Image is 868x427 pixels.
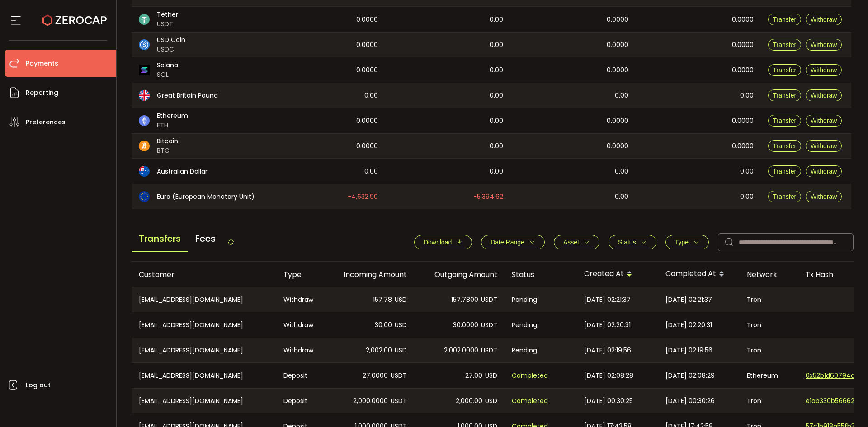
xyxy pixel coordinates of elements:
span: Withdraw [811,142,837,150]
button: Transfer [768,64,802,76]
span: Pending [512,345,537,356]
span: 0.0000 [607,14,628,25]
span: 0.00 [615,192,628,202]
span: Asset [563,239,579,246]
div: [EMAIL_ADDRESS][DOMAIN_NAME] [132,312,276,338]
span: 0.0000 [607,40,628,50]
button: Withdraw [806,191,842,202]
span: Transfers [132,226,188,252]
span: 0.0000 [732,40,754,50]
span: USDC [157,45,185,54]
span: USDT [157,19,178,29]
span: Reporting [26,86,58,99]
span: Transfer [773,117,797,124]
div: Incoming Amount [324,269,414,280]
span: USDT [391,396,407,406]
span: USD [485,371,497,381]
img: btc_portfolio.svg [139,141,150,151]
span: Pending [512,295,537,305]
span: Tether [157,10,178,19]
span: Great Britain Pound [157,91,218,100]
span: USD [485,396,497,406]
div: Chat Widget [823,384,868,427]
span: USD [395,320,407,330]
button: Withdraw [806,39,842,51]
span: Completed [512,371,548,381]
button: Download [414,235,472,249]
span: Withdraw [811,117,837,124]
span: USDT [481,320,497,330]
span: -4,632.90 [348,192,378,202]
span: USD [395,345,407,356]
span: 0.00 [740,192,754,202]
span: 0.00 [490,14,503,25]
span: Transfer [773,16,797,23]
button: Transfer [768,140,802,152]
button: Transfer [768,191,802,202]
span: Transfer [773,92,797,99]
span: Withdraw [811,92,837,99]
span: [DATE] 02:19:56 [584,345,631,356]
button: Withdraw [806,165,842,177]
div: Withdraw [276,287,324,312]
button: Date Range [481,235,545,249]
button: Asset [554,235,599,249]
span: 0.00 [615,90,628,101]
span: 2,000.00 [456,396,482,406]
span: 0.00 [490,65,503,75]
img: usdt_portfolio.svg [139,14,150,25]
div: Tron [740,389,798,413]
span: 0.00 [740,90,754,101]
span: Download [424,239,452,246]
span: 2,002.0000 [444,345,478,356]
span: 27.00 [465,371,482,381]
button: Transfer [768,165,802,177]
span: Withdraw [811,168,837,175]
button: Transfer [768,115,802,127]
span: -5,394.62 [473,192,503,202]
button: Withdraw [806,64,842,76]
button: Transfer [768,14,802,25]
span: Transfer [773,66,797,74]
span: 0.00 [740,166,754,177]
span: Payments [26,57,58,70]
span: 0.0000 [607,141,628,151]
span: Transfer [773,168,797,175]
span: [DATE] 02:19:56 [665,345,712,356]
span: Preferences [26,116,66,129]
img: gbp_portfolio.svg [139,90,150,101]
span: Completed [512,396,548,406]
span: 0.00 [364,166,378,177]
span: [DATE] 02:08:29 [665,371,715,381]
span: 0.0000 [732,14,754,25]
img: usdc_portfolio.svg [139,39,150,50]
img: aud_portfolio.svg [139,166,150,177]
span: Fees [188,226,223,251]
span: Solana [157,61,178,70]
span: Transfer [773,142,797,150]
div: Tron [740,287,798,312]
img: sol_portfolio.png [139,65,150,75]
span: [DATE] 02:20:31 [665,320,712,330]
span: 30.00 [375,320,392,330]
div: [EMAIL_ADDRESS][DOMAIN_NAME] [132,389,276,413]
button: Withdraw [806,14,842,25]
span: 0.00 [490,141,503,151]
span: [DATE] 00:30:26 [665,396,715,406]
span: USDT [481,345,497,356]
div: [EMAIL_ADDRESS][DOMAIN_NAME] [132,287,276,312]
span: USDT [391,371,407,381]
span: 0.0000 [356,65,378,75]
span: 2,002.00 [366,345,392,356]
span: 2,000.0000 [353,396,388,406]
div: [EMAIL_ADDRESS][DOMAIN_NAME] [132,338,276,362]
span: 0.00 [364,90,378,101]
span: 0.0000 [732,141,754,151]
span: USDT [481,295,497,305]
span: 0.0000 [356,141,378,151]
span: [DATE] 02:20:31 [584,320,631,330]
div: Tron [740,338,798,362]
span: [DATE] 02:21:37 [584,295,631,305]
span: 0.0000 [732,65,754,75]
span: 0.0000 [356,14,378,25]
